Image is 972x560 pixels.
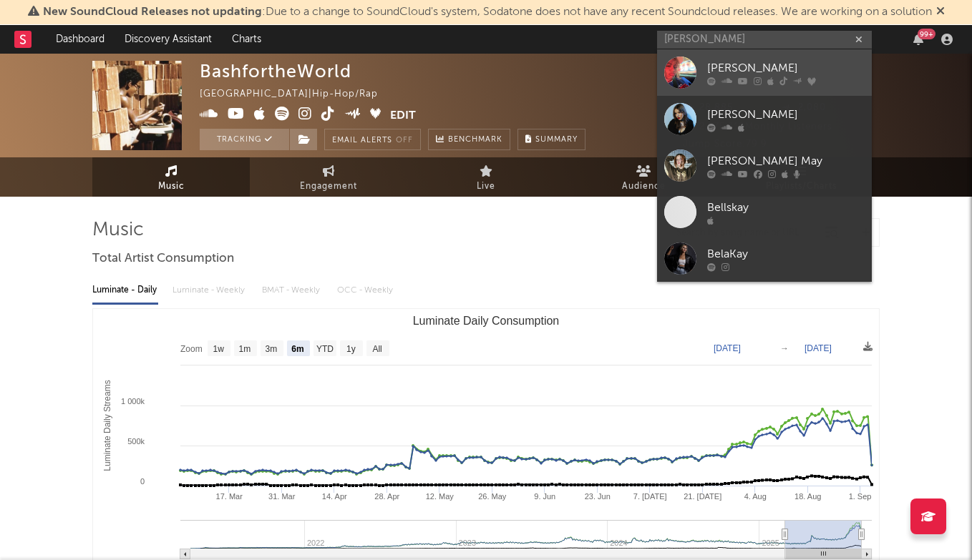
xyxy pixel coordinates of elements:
[180,344,203,354] text: Zoom
[43,6,932,18] span: : Due to a change to SoundCloud's system, Sodatone does not have any recent Soundcloud releases. ...
[478,492,507,501] text: 26. May
[374,492,399,501] text: 28. Apr
[200,129,289,150] button: Tracking
[316,344,334,354] text: YTD
[300,178,357,195] span: Engagement
[622,178,666,195] span: Audience
[657,142,872,189] a: [PERSON_NAME] May
[291,344,303,354] text: 6m
[780,343,789,353] text: →
[684,492,721,501] text: 21. [DATE]
[158,178,185,195] span: Music
[707,106,865,123] div: [PERSON_NAME]
[805,343,832,353] text: [DATE]
[346,344,356,354] text: 1y
[322,492,347,501] text: 14. Apr
[913,34,923,45] button: 99+
[121,397,145,406] text: 1 000k
[92,157,250,197] a: Music
[127,437,145,446] text: 500k
[535,136,578,144] span: Summary
[918,29,935,39] div: 99 +
[140,477,145,486] text: 0
[407,157,565,197] a: Live
[266,344,278,354] text: 3m
[239,344,251,354] text: 1m
[707,245,865,262] div: BelaKay
[714,343,741,353] text: [DATE]
[585,492,611,501] text: 23. Jun
[794,492,821,501] text: 18. Aug
[43,6,262,18] span: New SoundCloud Releases not updating
[657,31,872,49] input: Search for artists
[268,492,296,501] text: 31. Mar
[428,129,510,150] a: Benchmark
[92,250,234,267] span: Total Artist Consumption
[633,492,667,501] text: 7. [DATE]
[448,132,502,149] span: Benchmark
[216,492,243,501] text: 17. Mar
[707,59,865,77] div: [PERSON_NAME]
[102,380,112,471] text: Luminate Daily Streams
[396,137,413,144] em: Off
[565,157,722,197] a: Audience
[200,86,394,103] div: [GEOGRAPHIC_DATA] | Hip-Hop/Rap
[657,96,872,142] a: [PERSON_NAME]
[222,25,271,54] a: Charts
[707,152,865,170] div: [PERSON_NAME] May
[849,492,872,501] text: 1. Sep
[200,61,351,82] div: BashfortheWorld
[517,129,585,150] button: Summary
[413,315,560,327] text: Luminate Daily Consumption
[46,25,115,54] a: Dashboard
[534,492,555,501] text: 9. Jun
[657,189,872,235] a: Bellskay
[213,344,225,354] text: 1w
[477,178,495,195] span: Live
[426,492,455,501] text: 12. May
[390,107,416,124] button: Edit
[657,235,872,282] a: BelaKay
[115,25,222,54] a: Discovery Assistant
[707,199,865,216] div: Bellskay
[744,492,767,501] text: 4. Aug
[936,6,945,18] span: Dismiss
[324,129,421,150] button: Email AlertsOff
[657,49,872,96] a: [PERSON_NAME]
[250,157,407,197] a: Engagement
[372,344,381,354] text: All
[92,278,158,303] div: Luminate - Daily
